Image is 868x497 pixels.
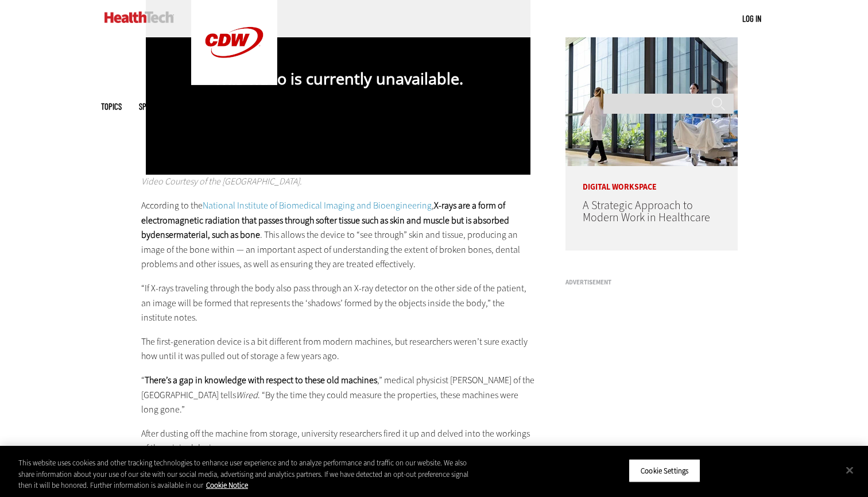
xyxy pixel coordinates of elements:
span: More [409,102,433,111]
p: “If X-rays traveling through the body also pass through an X-ray detector on the other side of th... [141,281,535,325]
img: Health workers in a modern hospital [565,37,738,166]
h3: Advertisement [565,279,738,286]
a: Features [186,102,214,111]
img: Home [104,11,174,23]
a: National Institute of Biomedical Imaging and Bioengineering [203,199,432,211]
span: Topics [101,102,122,111]
p: According to the , . This allows the device to “see through” skin and tissue, producing an image ... [141,198,535,272]
div: This website uses cookies and other tracking technologies to enhance user experience and to analy... [18,457,478,491]
a: Video [292,102,309,111]
a: More information about your privacy [206,480,248,490]
a: Events [370,102,392,111]
h2: This video is currently unavailable. [5,121,389,131]
a: A Strategic Approach to Modern Work in Healthcare [583,198,710,225]
button: Cookie Settings [629,459,700,483]
p: Digital Workspace [565,166,738,191]
em: Wired [236,389,258,401]
p: After dusting off the machine from storage, university researchers fired it up and delved into th... [141,426,535,456]
iframe: advertisement [565,291,738,434]
a: CDW [191,76,277,88]
p: The first-generation device is a bit different from modern machines, but researchers weren’t sure... [141,334,535,364]
a: MonITor [327,102,352,111]
p: “ ,” medical physicist [PERSON_NAME] of the [GEOGRAPHIC_DATA] tells . “By the time they could mea... [141,373,535,417]
strong: X-rays are a form of electromagnetic radiation that passes through softer tissue such as skin and... [141,199,509,241]
div: User menu [742,13,761,25]
strong: material, such as bone [176,229,260,241]
button: Close [837,457,862,483]
a: Tips & Tactics [231,102,275,111]
strong: denser [150,229,176,241]
em: Video Courtesy of the [GEOGRAPHIC_DATA]. [141,175,302,187]
strong: There’s a gap in knowledge with respect to these old machines [145,374,377,386]
a: Log in [742,13,761,24]
span: Specialty [139,102,169,111]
